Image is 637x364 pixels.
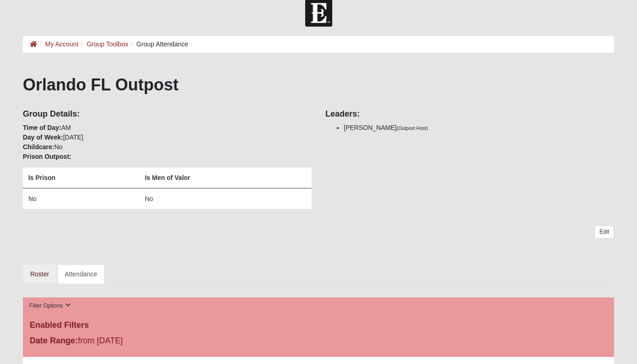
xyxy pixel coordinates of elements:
small: (Outpost Host) [397,125,428,131]
a: My Account [45,40,78,48]
button: Filter Options [27,301,74,311]
h4: Leaders: [325,109,614,119]
strong: Day of Week: [23,134,63,141]
a: Edit [594,225,614,239]
a: Roster [23,264,56,284]
label: Date Range: [30,335,78,347]
strong: Childcare: [23,143,54,151]
li: Group Attendance [128,39,188,49]
strong: Prison Outpost: [23,153,72,160]
a: Attendance [57,264,105,284]
td: No [23,188,140,209]
th: Is Men of Valor [140,168,312,188]
h1: Orlando FL Outpost [23,75,615,95]
a: Group Toolbox [87,40,129,48]
h4: Group Details: [23,109,312,119]
strong: Time of Day: [23,124,61,131]
h4: Enabled Filters [30,320,608,330]
div: AM [DATE] No [16,103,318,218]
li: [PERSON_NAME] [344,123,614,133]
td: No [140,188,312,209]
th: Is Prison [23,168,140,188]
div: from [DATE] [23,335,220,349]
